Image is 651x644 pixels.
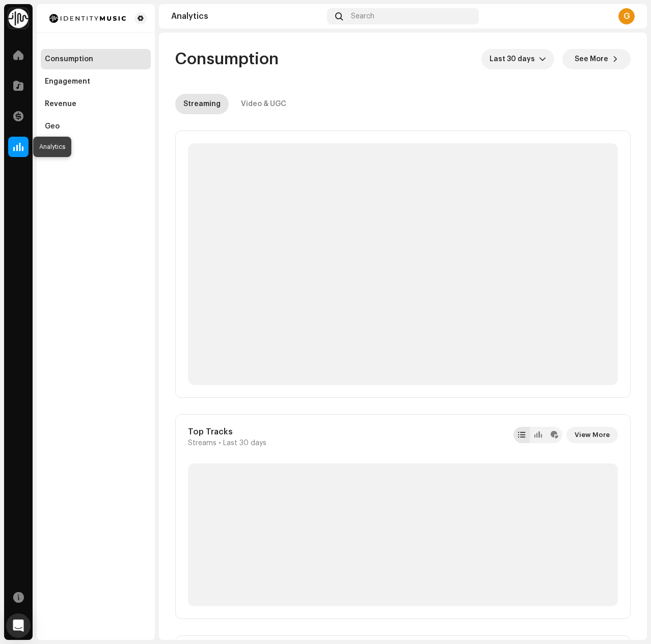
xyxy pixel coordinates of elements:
[566,427,618,443] button: View More
[6,613,31,638] div: Open Intercom Messenger
[539,49,546,69] div: dropdown trigger
[219,439,221,447] span: •
[8,8,29,29] img: 0f74c21f-6d1c-4dbc-9196-dbddad53419e
[223,439,266,447] span: Last 30 days
[175,49,279,69] span: Consumption
[183,94,221,114] div: Streaming
[575,49,608,69] span: See More
[188,439,216,447] span: Streams
[45,100,76,108] div: Revenue
[351,12,374,20] span: Search
[41,71,151,92] re-m-nav-item: Engagement
[45,122,60,131] div: Geo
[41,49,151,69] re-m-nav-item: Consumption
[45,78,90,86] div: Engagement
[45,12,130,24] img: 185c913a-8839-411b-a7b9-bf647bcb215e
[575,425,610,445] span: View More
[618,8,635,24] div: G
[45,55,93,63] div: Consumption
[171,12,323,20] div: Analytics
[241,94,286,114] div: Video & UGC
[41,94,151,114] re-m-nav-item: Revenue
[562,49,631,69] button: See More
[41,116,151,137] re-m-nav-item: Geo
[188,427,266,437] div: Top Tracks
[490,49,539,69] span: Last 30 days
